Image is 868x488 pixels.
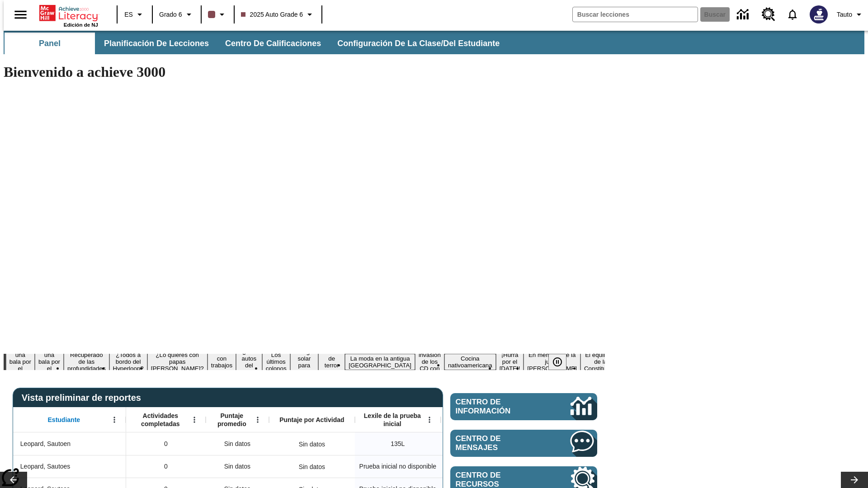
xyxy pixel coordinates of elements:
[756,2,781,27] a: Centro de recursos, Se abrirá en una pestaña nueva.
[64,350,109,373] button: Diapositiva 3 Recuperado de las profundidades
[124,10,133,19] span: ES
[330,33,507,54] button: Configuración de la clase/del estudiante
[156,6,198,23] button: Grado: Grado 6, Elige un grado
[294,458,330,476] div: Sin datos, Leopard, Sautoes
[4,33,508,54] div: Subbarra de navegación
[208,347,236,377] button: Diapositiva 6 Niños con trabajos sucios
[496,350,524,373] button: Diapositiva 14 ¡Hurra por el Día de la Constitución!
[48,416,80,424] span: Estudiante
[345,354,415,370] button: Diapositiva 11 La moda en la antigua Roma
[35,343,64,380] button: Diapositiva 2 Como una bala por el sendero
[164,439,168,449] span: 0
[225,38,321,49] span: Centro de calificaciones
[120,6,149,23] button: Lenguaje: ES, Selecciona un idioma
[4,64,605,80] h1: Bienvenido a achieve 3000
[548,354,566,370] button: Pausar
[423,413,436,427] button: Abrir menú
[97,33,216,54] button: Planificación de lecciones
[220,457,255,476] span: Sin datos
[290,347,319,377] button: Diapositiva 9 Energía solar para todos
[4,31,864,54] div: Subbarra de navegación
[804,3,833,26] button: Escoja un nuevo avatar
[524,350,580,373] button: Diapositiva 15 En memoria de la jueza O'Connor
[359,462,436,471] span: Prueba inicial no disponible, Leopard, Sautoes
[241,10,303,19] span: 2025 Auto Grade 6
[188,413,201,427] button: Abrir menú
[251,413,264,427] button: Abrir menú
[548,354,576,370] div: Pausar
[450,430,597,457] a: Centro de mensajes
[318,340,345,384] button: Diapositiva 10 La historia de terror del tomate
[206,455,269,478] div: Sin datos, Leopard, Sautoes
[109,350,147,373] button: Diapositiva 4 ¿Todos a bordo del Hyperloop?
[359,412,425,428] span: Lexile de la prueba inicial
[781,3,804,26] a: Notificaciones
[237,6,319,23] button: Clase: 2025 Auto Grade 6, Selecciona una clase
[39,38,61,49] span: Panel
[5,33,95,54] button: Panel
[39,3,98,28] div: Portada
[126,455,206,478] div: 0, Leopard, Sautoes
[810,5,828,23] img: Avatar
[108,413,121,427] button: Abrir menú
[731,2,756,27] a: Centro de información
[391,439,405,449] span: 135 Lexile, Leopard, Sautoen
[39,4,98,22] a: Portada
[279,416,344,424] span: Puntaje por Actividad
[456,434,543,452] span: Centro de mensajes
[159,10,182,19] span: Grado 6
[131,412,190,428] span: Actividades completadas
[206,432,269,455] div: Sin datos, Leopard, Sautoen
[20,439,71,449] span: Leopard, Sautoen
[450,393,597,420] a: Centro de información
[6,343,35,380] button: Diapositiva 1 Como una bala por el sendero
[841,472,868,488] button: Carrusel de lecciones, seguir
[837,10,852,19] span: Tauto
[218,33,328,54] button: Centro de calificaciones
[337,38,500,49] span: Configuración de la clase/del estudiante
[573,7,698,22] input: Buscar campo
[7,1,34,28] button: Abrir el menú lateral
[236,347,262,377] button: Diapositiva 7 ¿Los autos del futuro?
[64,22,98,28] span: Edición de NJ
[104,38,209,49] span: Planificación de lecciones
[444,354,496,370] button: Diapositiva 13 Cocina nativoamericana
[294,435,330,453] div: Sin datos, Leopard, Sautoen
[20,462,71,471] span: Leopard, Sautoes
[210,412,254,428] span: Puntaje promedio
[833,6,868,23] button: Perfil/Configuración
[580,350,621,373] button: Diapositiva 16 El equilibrio de la Constitución
[204,6,231,23] button: El color de la clase es café oscuro. Cambiar el color de la clase.
[22,393,146,403] span: Vista preliminar de reportes
[164,462,168,471] span: 0
[126,432,206,455] div: 0, Leopard, Sautoen
[147,350,208,373] button: Diapositiva 5 ¿Lo quieres con papas fritas?
[220,435,255,453] span: Sin datos
[415,343,444,380] button: Diapositiva 12 La invasión de los CD con Internet
[456,398,540,416] span: Centro de información
[262,350,290,373] button: Diapositiva 8 Los últimos colonos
